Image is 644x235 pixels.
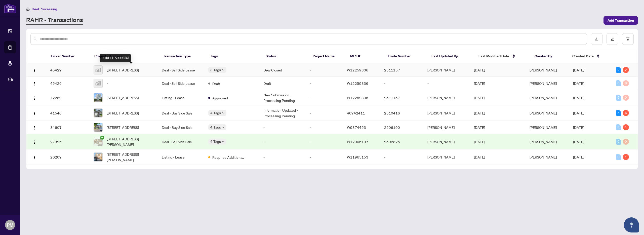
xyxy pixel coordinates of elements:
span: down [222,126,224,129]
td: 41540 [46,105,90,121]
div: 6 [623,110,629,116]
td: - [306,77,343,90]
td: - [380,149,423,165]
button: Logo [30,138,38,146]
img: thumbnail-img [94,137,102,146]
span: W11965153 [347,155,368,159]
span: W12006137 [347,139,368,144]
td: - [306,134,343,149]
span: Draft [212,81,220,86]
span: PM [7,221,13,228]
th: Last Updated By [427,49,474,63]
td: [PERSON_NAME] [423,149,470,165]
th: Ticket Number [47,49,90,63]
span: 3 Tags [210,67,221,73]
span: [DATE] [573,125,584,130]
img: Logo [32,68,36,72]
span: [PERSON_NAME] [530,125,557,130]
td: New Submission - Processing Pending [259,90,306,105]
img: Logo [32,82,36,86]
td: [PERSON_NAME] [423,134,470,149]
div: 2 [616,67,621,73]
button: Logo [30,79,38,87]
td: [PERSON_NAME] [423,121,470,134]
span: home [26,7,30,11]
td: - [380,77,423,90]
div: 0 [616,124,621,130]
span: [DATE] [573,68,584,72]
span: 40742411 [347,111,365,115]
div: 5 [616,110,621,116]
span: 4 Tags [210,139,221,144]
td: 27326 [46,134,90,149]
span: [STREET_ADDRESS][PERSON_NAME] [107,151,154,163]
td: Deal - Buy Side Sale [158,121,204,134]
td: 42289 [46,90,90,105]
button: Logo [30,153,38,161]
td: Information Updated - Processing Pending [259,105,306,121]
td: Listing - Lease [158,149,204,165]
span: edit [611,37,614,41]
img: thumbnail-img [94,109,102,117]
span: 4 Tags [210,110,221,116]
td: - [306,90,343,105]
span: [STREET_ADDRESS] [107,110,139,116]
span: W9374453 [347,125,366,130]
img: Logo [32,96,36,100]
td: - [306,105,343,121]
button: Logo [30,109,38,117]
th: Last Modified Date [474,49,531,63]
button: filter [622,33,634,45]
div: 0 [623,139,629,145]
span: filter [626,37,630,41]
div: 1 [623,124,629,130]
td: - [423,77,470,90]
span: download [595,37,598,41]
span: down [222,112,224,114]
td: 45427 [46,63,90,77]
span: W12259336 [347,68,368,72]
img: Logo [32,140,36,144]
div: 1 [623,154,629,160]
span: [PERSON_NAME] [530,95,557,100]
span: [DATE] [573,139,584,144]
span: Add Transaction [608,16,634,24]
span: [DATE] [573,81,584,86]
button: Logo [30,66,38,74]
img: thumbnail-img [94,123,102,132]
td: Deal Closed [259,63,306,77]
td: - [259,134,306,149]
span: Last Modified Date [478,53,509,59]
span: [PERSON_NAME] [530,155,557,159]
span: [PERSON_NAME] [530,139,557,144]
button: Logo [30,94,38,102]
span: [DATE] [474,125,485,130]
img: thumbnail-img [94,66,102,74]
td: - [306,121,343,134]
span: [DATE] [474,139,485,144]
div: 0 [623,95,629,101]
button: Logo [30,123,38,131]
span: [PERSON_NAME] [530,81,557,86]
th: Property Address [90,49,159,63]
span: [STREET_ADDRESS] [107,67,139,73]
div: 0 [623,80,629,86]
span: [DATE] [474,68,485,72]
span: [PERSON_NAME] [530,111,557,115]
span: [STREET_ADDRESS] [107,95,139,100]
td: Deal - Sell Side Lease [158,63,204,77]
td: 26207 [46,149,90,165]
img: thumbnail-img [94,79,102,88]
span: W12259336 [347,81,368,86]
td: 45426 [46,77,90,90]
span: [DATE] [573,95,584,100]
span: Approved [212,95,228,101]
button: Open asap [624,217,639,232]
span: W12259336 [347,95,368,100]
span: [DATE] [474,95,485,100]
div: 0 [616,139,621,145]
a: RAHR - Transactions [26,16,83,25]
td: 2511157 [380,63,423,77]
button: edit [607,33,618,45]
td: 2502825 [380,134,423,149]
